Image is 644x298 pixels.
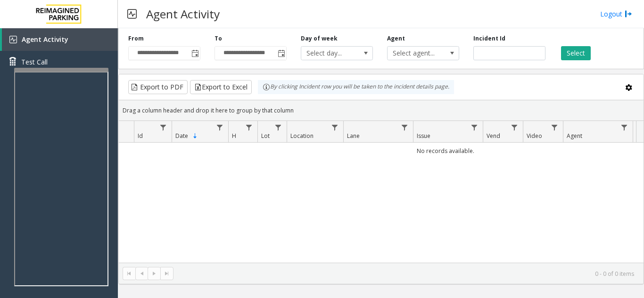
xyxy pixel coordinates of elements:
[119,102,644,119] div: Drag a column header and drop it here to group by that column
[190,80,252,94] button: Export to Excel
[468,121,481,134] a: Issue Filter Menu
[618,121,631,134] a: Agent Filter Menu
[487,132,500,140] span: Vend
[600,9,632,19] a: Logout
[398,121,411,134] a: Lane Filter Menu
[232,132,236,140] span: H
[214,121,226,134] a: Date Filter Menu
[272,121,285,134] a: Lot Filter Menu
[243,121,256,134] a: H Filter Menu
[276,47,286,60] span: Toggle popup
[138,132,143,140] span: Id
[567,132,582,140] span: Agent
[263,83,270,91] img: infoIcon.svg
[625,9,632,19] img: logout
[9,36,17,43] img: 'icon'
[141,2,224,25] h3: Agent Activity
[473,34,505,43] label: Incident Id
[301,47,358,60] span: Select day...
[2,28,118,51] a: Agent Activity
[387,34,405,43] label: Agent
[527,132,542,140] span: Video
[175,132,188,140] span: Date
[127,2,137,25] img: pageIcon
[21,57,48,67] span: Test Call
[191,132,199,140] span: Sortable
[388,47,445,60] span: Select agent...
[548,121,561,134] a: Video Filter Menu
[301,34,338,43] label: Day of week
[215,34,222,43] label: To
[258,80,454,94] div: By clicking Incident row you will be taken to the incident details page.
[261,132,270,140] span: Lot
[508,121,521,134] a: Vend Filter Menu
[290,132,314,140] span: Location
[190,47,200,60] span: Toggle popup
[417,132,430,140] span: Issue
[22,35,68,44] span: Agent Activity
[119,121,644,263] div: Data table
[157,121,170,134] a: Id Filter Menu
[128,80,188,94] button: Export to PDF
[128,34,144,43] label: From
[179,270,634,278] kendo-pager-info: 0 - 0 of 0 items
[347,132,360,140] span: Lane
[561,46,591,60] button: Select
[329,121,341,134] a: Location Filter Menu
